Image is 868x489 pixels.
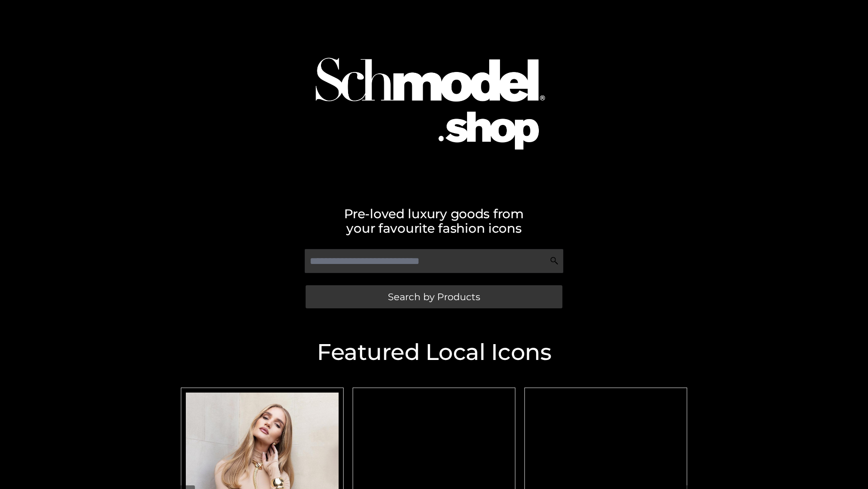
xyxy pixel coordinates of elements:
h2: Featured Local Icons​ [176,341,692,364]
img: Search Icon [550,256,559,265]
a: Search by Products [306,285,562,308]
span: Search by Products [388,292,480,302]
h2: Pre-loved luxury goods from your favourite fashion icons [176,206,692,235]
